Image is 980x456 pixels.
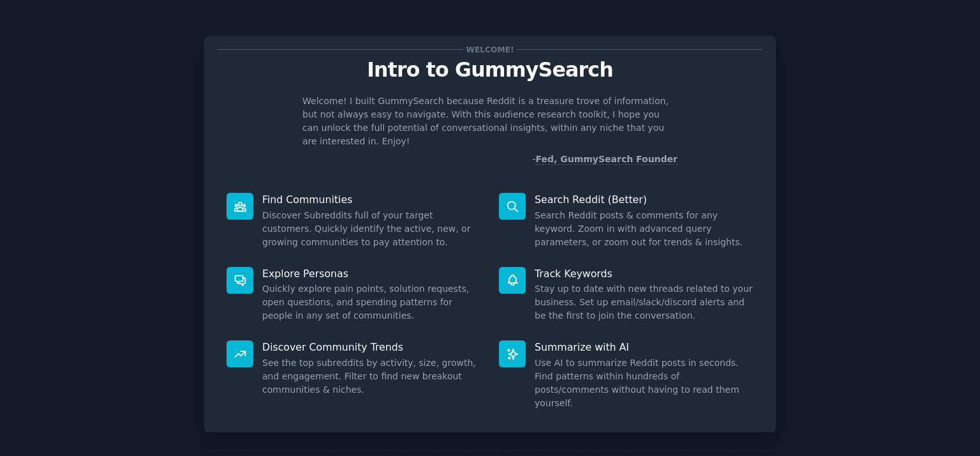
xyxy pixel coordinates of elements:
dd: Discover Subreddits full of your target customers. Quickly identify the active, new, or growing c... [262,209,481,249]
p: Intro to GummySearch [218,59,762,81]
p: Welcome! I built GummySearch because Reddit is a treasure trove of information, but not always ea... [302,95,678,148]
p: Track Keywords [535,267,754,280]
dd: Use AI to summarize Reddit posts in seconds. Find patterns within hundreds of posts/comments with... [535,356,754,410]
p: Summarize with AI [535,340,754,354]
a: Fed, GummySearch Founder [535,154,678,165]
p: Explore Personas [262,267,481,280]
dd: Stay up to date with new threads related to your business. Set up email/slack/discord alerts and ... [535,282,754,323]
dd: See the top subreddits by activity, size, growth, and engagement. Filter to find new breakout com... [262,356,481,397]
span: Welcome! [464,43,516,56]
p: Find Communities [262,193,481,206]
dd: Search Reddit posts & comments for any keyword. Zoom in with advanced query parameters, or zoom o... [535,209,754,249]
div: - [532,153,678,166]
dd: Quickly explore pain points, solution requests, open questions, and spending patterns for people ... [262,282,481,323]
p: Search Reddit (Better) [535,193,754,206]
p: Discover Community Trends [262,340,481,354]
